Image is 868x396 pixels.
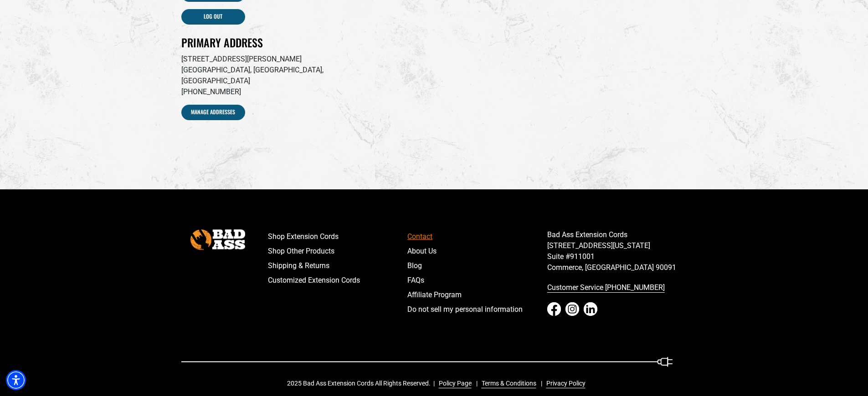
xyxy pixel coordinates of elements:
[407,273,547,288] a: FAQs
[543,379,586,388] a: Privacy Policy
[268,244,408,259] a: Shop Other Products
[181,86,341,97] p: [PHONE_NUMBER]
[268,259,408,273] a: Shipping & Returns
[181,65,341,86] p: [GEOGRAPHIC_DATA], [GEOGRAPHIC_DATA], [GEOGRAPHIC_DATA]
[181,36,341,50] h2: Primary Address
[407,244,547,259] a: About Us
[181,9,245,25] a: Log out
[181,105,245,120] a: Manage Addresses
[547,229,687,273] p: Bad Ass Extension Cords [STREET_ADDRESS][US_STATE] Suite #911001 Commerce, [GEOGRAPHIC_DATA] 90091
[268,273,408,288] a: Customized Extension Cords
[181,54,341,65] p: [STREET_ADDRESS][PERSON_NAME]
[547,302,561,316] a: Facebook - open in a new tab
[435,379,472,388] a: Policy Page
[190,229,245,250] img: Bad Ass Extension Cords
[407,302,547,317] a: Do not sell my personal information
[6,370,26,390] div: Accessibility Menu
[547,280,687,295] a: call 833-674-1699
[407,288,547,302] a: Affiliate Program
[287,379,592,388] div: 2025 Bad Ass Extension Cords All Rights Reserved.
[478,379,536,388] a: Terms & Conditions
[584,302,597,316] a: LinkedIn - open in a new tab
[565,302,579,316] a: Instagram - open in a new tab
[407,259,547,273] a: Blog
[268,229,408,244] a: Shop Extension Cords
[407,229,547,244] a: Contact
